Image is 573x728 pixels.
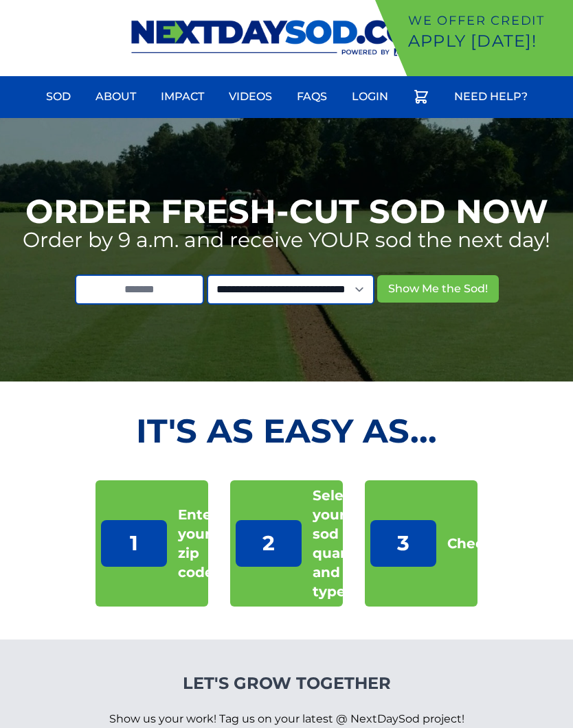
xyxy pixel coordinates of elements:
p: Order by 9 a.m. and receive YOUR sod the next day! [23,228,550,253]
a: FAQs [289,80,335,113]
p: 2 [236,520,302,567]
a: Login [344,80,396,113]
a: Impact [153,80,212,113]
p: Enter your zip code. [178,505,218,582]
p: Apply [DATE]! [408,30,568,52]
button: Show Me the Sod! [377,275,499,303]
p: We offer Credit [408,11,568,30]
a: Videos [221,80,280,113]
h1: Order Fresh-Cut Sod Now [25,195,548,228]
h2: It's as Easy As... [95,414,477,447]
a: Need Help? [446,80,536,113]
h4: Let's Grow Together [109,672,464,694]
p: Checkout! [447,534,521,553]
a: About [87,80,144,113]
p: 3 [370,520,436,567]
p: 1 [101,520,167,567]
a: Sod [38,80,79,113]
p: Select your sod quantity and type. [313,486,374,601]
